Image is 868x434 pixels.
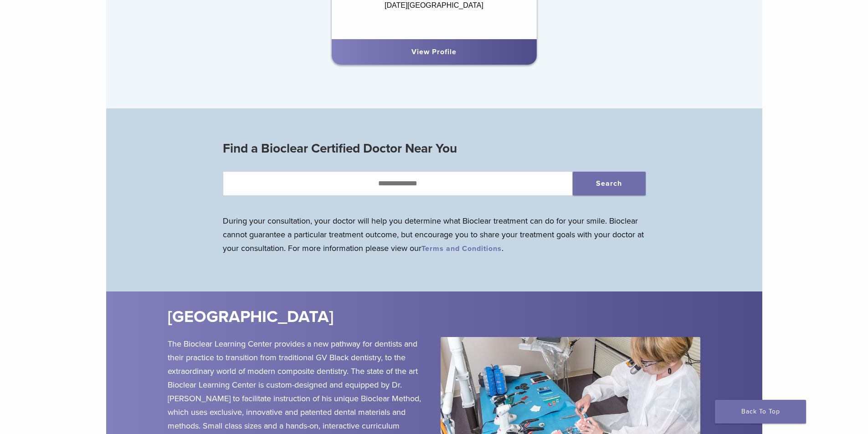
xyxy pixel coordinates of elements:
[573,172,646,195] button: Search
[421,244,502,253] a: Terms and Conditions
[715,400,806,424] a: Back To Top
[223,138,646,159] h3: Find a Bioclear Certified Doctor Near You
[223,214,646,255] p: During your consultation, your doctor will help you determine what Bioclear treatment can do for ...
[411,47,457,56] a: View Profile
[168,306,488,328] h2: [GEOGRAPHIC_DATA]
